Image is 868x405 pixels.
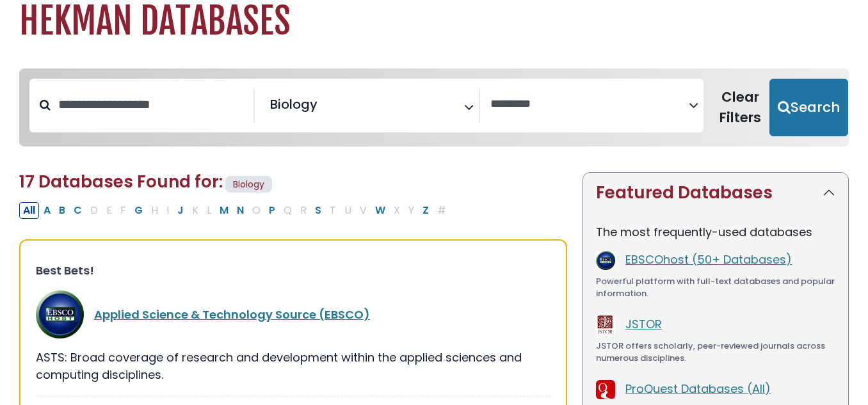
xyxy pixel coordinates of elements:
[36,349,551,383] div: ASTS: Broad coverage of research and development within the applied sciences and computing discip...
[596,223,835,241] p: The most frequently-used databases
[625,381,771,397] a: ProQuest Databases (All)
[311,202,325,219] button: Filter Results S
[55,202,69,219] button: Filter Results B
[173,202,188,219] button: Filter Results J
[19,202,451,218] div: Alpha-list to filter by first letter of database name
[625,316,662,332] a: JSTOR
[225,176,272,193] span: Biology
[596,275,835,300] div: Powerful platform with full-text databases and popular information.
[371,202,389,219] button: Filter Results W
[270,95,317,114] span: Biology
[265,202,279,219] button: Filter Results P
[320,102,329,115] textarea: Search
[131,202,147,219] button: Filter Results G
[94,306,370,322] a: Applied Science & Technology Source (EBSCO)
[70,202,86,219] button: Filter Results C
[769,79,848,136] button: Submit for Search Results
[36,264,551,278] h3: Best Bets!
[265,95,317,114] li: Biology
[19,68,849,147] nav: Search filters
[583,173,848,213] button: Featured Databases
[40,202,54,219] button: Filter Results A
[596,340,835,365] div: JSTOR offers scholarly, peer-reviewed journals across numerous disciplines.
[51,94,253,115] input: Search database by title or keyword
[711,79,769,136] button: Clear Filters
[490,98,689,111] textarea: Search
[19,170,223,193] span: 17 Databases Found for:
[216,202,232,219] button: Filter Results M
[19,202,39,219] button: All
[625,251,792,267] a: EBSCOhost (50+ Databases)
[233,202,248,219] button: Filter Results N
[419,202,433,219] button: Filter Results Z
